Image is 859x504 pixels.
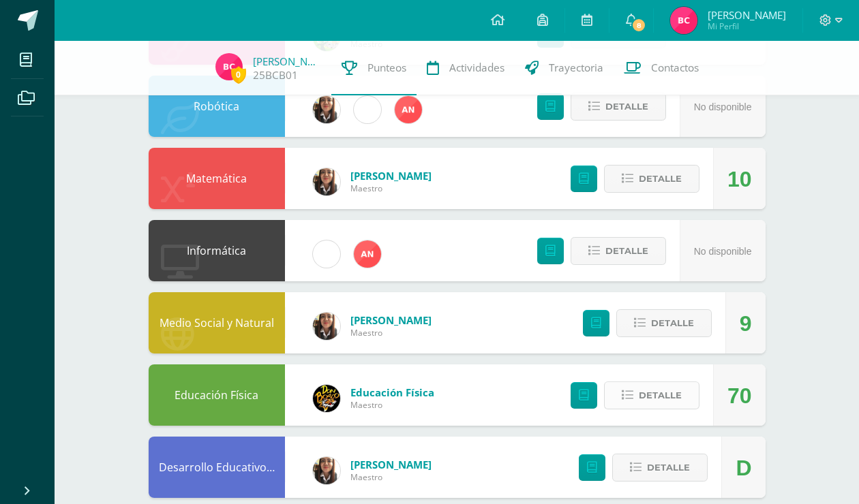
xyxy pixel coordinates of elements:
[515,41,614,95] a: Trayectoria
[631,18,646,33] span: 8
[694,246,752,257] span: No disponible
[313,240,340,268] img: cae4b36d6049cd6b8500bd0f72497672.png
[350,169,432,183] span: [PERSON_NAME]
[605,94,648,119] span: Detalle
[215,53,243,80] img: 8c22d5c713cb181dc0c08edb1c7edcf4.png
[395,96,422,123] img: 35a1f8cfe552b0525d1a6bbd90ff6c8c.png
[708,20,786,32] span: Mi Perfil
[616,309,712,337] button: Detalle
[149,220,285,281] div: Informática
[313,457,340,484] img: 2000ab86f3df8f62229e1ec2f247c910.png
[350,385,434,399] span: Educación Física
[417,41,515,95] a: Actividades
[354,240,381,268] img: 35a1f8cfe552b0525d1a6bbd90ff6c8c.png
[350,313,432,327] span: [PERSON_NAME]
[694,101,752,112] span: No disponible
[449,61,504,75] span: Actividades
[639,166,682,191] span: Detalle
[313,96,340,123] img: 2000ab86f3df8f62229e1ec2f247c910.png
[253,54,321,68] a: [PERSON_NAME]
[350,399,434,411] span: Maestro
[350,471,432,483] span: Maestro
[350,327,432,338] span: Maestro
[727,148,752,210] div: 10
[639,383,682,408] span: Detalle
[670,7,697,34] img: 8c22d5c713cb181dc0c08edb1c7edcf4.png
[604,381,699,409] button: Detalle
[571,237,666,265] button: Detalle
[651,61,699,75] span: Contactos
[231,66,246,83] span: 0
[313,385,340,412] img: eda3c0d1caa5ac1a520cf0290d7c6ae4.png
[571,93,666,121] button: Detalle
[149,76,285,137] div: Robótica
[736,437,751,499] div: D
[651,311,694,336] span: Detalle
[614,41,709,95] a: Contactos
[354,96,381,123] img: cae4b36d6049cd6b8500bd0f72497672.png
[149,148,285,209] div: Matemática
[313,313,340,340] img: 2000ab86f3df8f62229e1ec2f247c910.png
[647,455,690,480] span: Detalle
[149,364,285,426] div: Educación Física
[313,168,340,195] img: 2000ab86f3df8f62229e1ec2f247c910.png
[549,61,603,75] span: Trayectoria
[149,292,285,353] div: Medio Social y Natural
[605,238,648,264] span: Detalle
[253,68,298,82] a: 25BCB01
[727,365,752,426] div: 70
[350,458,432,471] span: [PERSON_NAME]
[604,165,699,193] button: Detalle
[612,454,708,482] button: Detalle
[350,183,432,194] span: Maestro
[708,8,786,22] span: [PERSON_NAME]
[367,61,406,75] span: Punteos
[149,437,285,498] div: Desarrollo Educativo y Proyecto de Vida
[331,41,417,95] a: Punteos
[740,293,752,354] div: 9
